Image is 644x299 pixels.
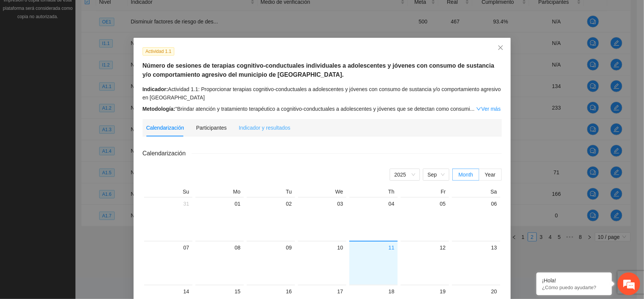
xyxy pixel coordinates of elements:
[394,169,415,180] span: 2025
[470,106,475,112] span: ...
[245,241,297,285] td: 2025-09-09
[250,243,292,252] div: 09
[245,197,297,241] td: 2025-09-02
[198,243,241,252] div: 08
[455,287,497,296] div: 20
[143,241,194,285] td: 2025-09-07
[194,241,245,285] td: 2025-09-08
[239,124,290,132] div: Indicador y resultados
[399,197,450,241] td: 2025-09-05
[143,188,194,197] th: Su
[542,277,606,284] div: ¡Hola!
[352,199,395,208] div: 04
[348,197,399,241] td: 2025-09-04
[39,39,127,48] div: Chatee con nosotros ahora
[301,199,343,208] div: 03
[301,287,343,296] div: 17
[143,105,502,113] div: "Brindar atención y tratamiento terapéutico a cognitivo-conductuales a adolescentes y jóvenes que...
[404,199,446,208] div: 05
[245,188,297,197] th: Tu
[143,61,502,79] h5: Número de sesiones de terapias cognitivo-conductuales individuales a adolescentes y jóvenes con c...
[348,188,399,197] th: Th
[458,172,473,178] span: Month
[297,241,348,285] td: 2025-09-10
[250,287,292,296] div: 16
[194,197,245,241] td: 2025-09-01
[450,241,502,285] td: 2025-09-13
[352,243,395,252] div: 11
[348,241,399,285] td: 2025-09-11
[198,287,241,296] div: 15
[143,149,192,158] span: Calendarización
[124,4,142,22] div: Minimizar ventana de chat en vivo
[455,199,497,208] div: 06
[427,169,445,180] span: Sep
[542,285,606,290] p: ¿Cómo puedo ayudarte?
[450,197,502,241] td: 2025-09-06
[399,241,450,285] td: 2025-09-12
[44,101,104,177] span: Estamos en línea.
[476,106,501,112] a: Expand
[143,85,502,102] div: Actividad 1.1: Proporcionar terapias cognitivo-conductuales a adolescentes y jóvenes con consumo ...
[404,287,446,296] div: 19
[301,243,343,252] div: 10
[297,188,348,197] th: We
[194,188,245,197] th: Mo
[485,172,495,178] span: Year
[250,199,292,208] div: 02
[196,124,227,132] div: Participantes
[147,199,189,208] div: 31
[143,106,175,112] strong: Metodología:
[404,243,446,252] div: 12
[143,197,194,241] td: 2025-08-31
[352,287,395,296] div: 18
[143,86,168,92] strong: Indicador:
[147,243,189,252] div: 07
[476,106,481,112] span: down
[198,199,241,208] div: 01
[498,45,504,51] span: close
[490,38,511,58] button: Close
[450,188,502,197] th: Sa
[297,197,348,241] td: 2025-09-03
[146,124,184,132] div: Calendarización
[455,243,497,252] div: 13
[4,206,144,233] textarea: Escriba su mensaje y pulse “Intro”
[143,47,175,56] span: Actividad 1.1
[147,287,189,296] div: 14
[399,188,450,197] th: Fr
